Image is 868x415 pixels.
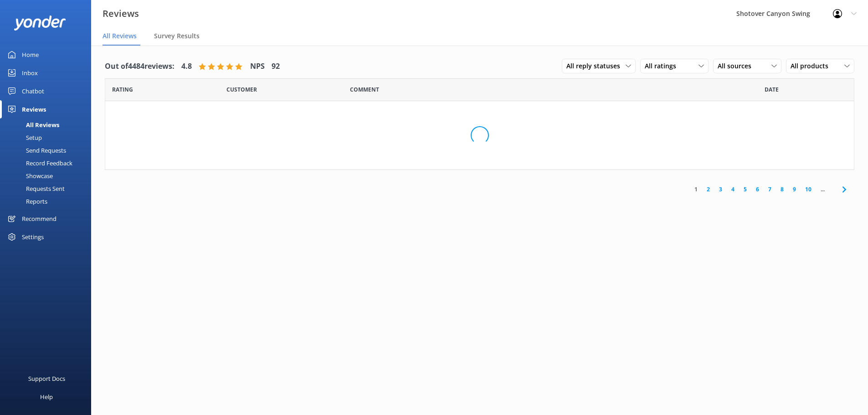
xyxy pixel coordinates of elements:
div: Reviews [22,100,46,118]
a: Record Feedback [5,157,91,169]
h4: NPS [250,61,265,72]
div: Recommend [22,210,56,228]
a: 10 [801,185,816,194]
a: 2 [702,185,714,194]
a: All Reviews [5,118,91,131]
a: 1 [690,185,702,194]
span: All reply statuses [566,61,626,71]
h3: Reviews [103,6,139,21]
a: Requests Sent [5,182,91,195]
span: Date [112,85,133,94]
div: Send Requests [5,144,66,157]
a: Showcase [5,169,91,182]
span: All products [791,61,834,71]
span: All Reviews [103,31,137,41]
span: Survey Results [154,31,200,41]
div: Record Feedback [5,157,72,169]
h4: 92 [272,61,280,72]
div: Inbox [22,64,38,82]
h4: Out of 4484 reviews: [105,61,175,72]
img: yonder-white-logo.png [14,15,66,31]
a: 7 [764,185,776,194]
a: Reports [5,195,91,208]
div: Showcase [5,169,53,182]
div: Home [22,46,39,64]
a: 8 [776,185,788,194]
span: All sources [718,61,757,71]
h4: 4.8 [181,61,192,72]
a: 3 [714,185,727,194]
div: Setup [5,131,42,144]
a: 4 [727,185,739,194]
div: Help [40,388,53,406]
span: Question [350,85,379,94]
div: Chatbot [22,82,44,100]
span: All ratings [645,61,682,71]
span: Date [765,85,779,94]
div: All Reviews [5,118,59,131]
a: 6 [751,185,764,194]
a: 5 [739,185,751,194]
a: 9 [788,185,801,194]
div: Support Docs [28,369,65,388]
a: Setup [5,131,91,144]
div: Reports [5,195,47,208]
div: Requests Sent [5,182,65,195]
span: Date [226,85,257,94]
span: ... [816,185,829,194]
div: Settings [22,228,44,246]
a: Send Requests [5,144,91,157]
